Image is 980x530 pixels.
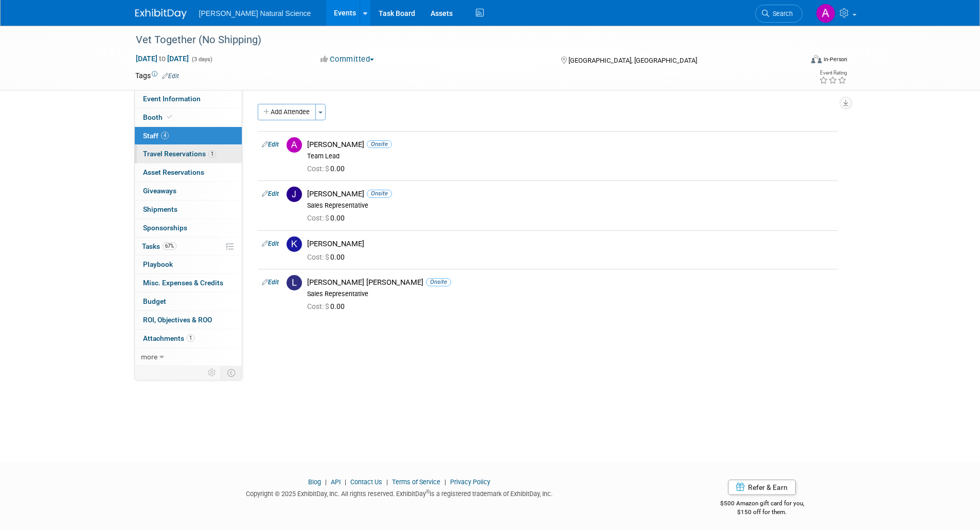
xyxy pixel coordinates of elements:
[331,478,341,486] a: API
[143,205,177,213] span: Shipments
[143,260,173,268] span: Playbook
[161,132,169,139] span: 4
[143,95,201,103] span: Event Information
[143,150,216,158] span: Travel Reservations
[135,219,242,237] a: Sponsorships
[816,4,835,23] img: Accounts Payable
[187,334,194,342] span: 1
[679,508,845,517] div: $150 off for them.
[143,224,187,232] span: Sponsorships
[135,163,242,181] a: Asset Reservations
[307,302,330,310] span: Cost: $
[307,214,330,222] span: Cost: $
[135,182,242,200] a: Giveaways
[307,278,833,287] div: [PERSON_NAME] [PERSON_NAME]
[307,239,833,249] div: [PERSON_NAME]
[135,487,664,499] div: Copyright © 2025 ExhibitDay, Inc. All rights reserved. ExhibitDay is a registered trademark of Ex...
[287,137,302,153] img: A.jpg
[141,353,157,361] span: more
[221,366,242,379] td: Toggle Event Tabs
[135,9,187,19] img: ExhibitDay
[728,480,796,495] a: Refer & Earn
[262,190,279,197] a: Edit
[307,165,349,173] span: 0.00
[568,57,697,64] span: [GEOGRAPHIC_DATA], [GEOGRAPHIC_DATA]
[143,113,174,121] span: Booth
[307,152,833,160] div: Team Lead
[308,478,321,486] a: Blog
[262,279,279,286] a: Edit
[199,9,311,17] span: [PERSON_NAME] Natural Science
[426,489,430,495] sup: ®
[135,330,242,348] a: Attachments1
[135,54,189,63] span: [DATE] [DATE]
[203,366,221,379] td: Personalize Event Tab Strip
[307,189,833,199] div: [PERSON_NAME]
[323,478,329,486] span: |
[135,145,242,163] a: Travel Reservations1
[258,104,316,120] button: Add Attendee
[135,200,242,218] a: Shipments
[162,72,179,80] a: Edit
[143,297,166,305] span: Budget
[143,334,194,342] span: Attachments
[342,478,349,486] span: |
[307,202,833,210] div: Sales Representative
[384,478,390,486] span: |
[307,290,833,298] div: Sales Representative
[350,478,382,486] a: Contact Us
[157,54,167,63] span: to
[135,70,179,81] td: Tags
[392,478,440,486] a: Terms of Service
[135,293,242,310] a: Budget
[811,55,822,63] img: Format-Inperson.png
[135,127,242,145] a: Staff4
[143,168,204,176] span: Asset Reservations
[135,311,242,329] a: ROI, Objectives & ROO
[163,242,176,250] span: 67%
[287,236,302,252] img: K.jpg
[367,140,392,148] span: Onsite
[135,255,242,273] a: Playbook
[135,90,242,108] a: Event Information
[132,31,787,49] div: Vet Together (No Shipping)
[208,150,216,158] span: 1
[287,275,302,290] img: L.jpg
[755,5,803,23] a: Search
[450,478,490,486] a: Privacy Policy
[262,141,279,148] a: Edit
[262,240,279,247] a: Edit
[135,237,242,255] a: Tasks67%
[307,140,833,150] div: [PERSON_NAME]
[442,478,449,486] span: |
[317,54,378,65] button: Committed
[307,253,349,261] span: 0.00
[135,108,242,126] a: Booth
[143,279,223,287] span: Misc. Expenses & Credits
[769,10,793,17] span: Search
[307,253,330,261] span: Cost: $
[191,56,212,63] span: (3 days)
[143,187,176,195] span: Giveaways
[679,492,845,516] div: $500 Amazon gift card for you,
[307,214,349,222] span: 0.00
[135,274,242,292] a: Misc. Expenses & Credits
[823,56,847,63] div: In-Person
[143,316,212,324] span: ROI, Objectives & ROO
[167,114,172,120] i: Booth reservation complete
[287,187,302,202] img: J.jpg
[307,302,349,310] span: 0.00
[819,70,847,76] div: Event Rating
[426,278,451,286] span: Onsite
[742,53,848,69] div: Event Format
[142,242,176,250] span: Tasks
[307,165,330,173] span: Cost: $
[143,132,169,140] span: Staff
[135,348,242,366] a: more
[367,190,392,197] span: Onsite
